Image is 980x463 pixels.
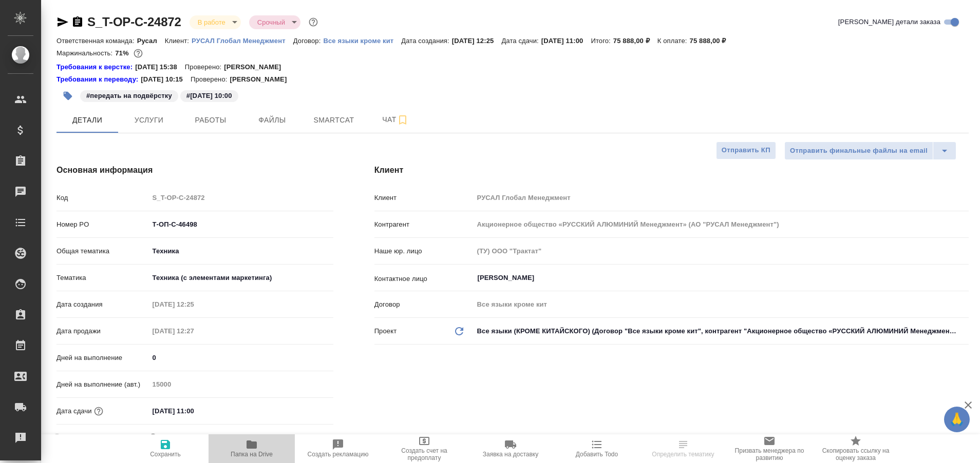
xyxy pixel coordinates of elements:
[149,350,333,365] input: ✎ Введи что-нибудь
[690,37,734,45] p: 75 888,00 ₽
[323,37,401,45] p: Все языки кроме кит
[149,377,333,392] input: Пустое поле
[374,246,474,256] p: Наше юр. лицо
[813,434,899,463] button: Скопировать ссылку на оценку заказа
[483,451,538,458] span: Заявка на доставку
[56,62,135,72] a: Требования к верстке:
[135,62,185,72] p: [DATE] 15:38
[944,407,970,432] button: 🙏
[374,219,474,230] p: Контрагент
[186,91,232,101] p: #[DATE] 10:00
[131,47,145,60] button: 18220.30 RUB;
[307,15,320,29] button: Доп статусы указывают на важность/срочность заказа
[149,269,333,287] div: Техника (с элементами маркетинга)
[726,434,813,463] button: Призвать менеджера по развитию
[295,434,381,463] button: Создать рекламацию
[309,114,359,127] span: Smartcat
[716,142,776,159] button: Отправить КП
[56,16,69,28] button: Скопировать ссылку для ЯМессенджера
[374,164,969,176] h4: Клиент
[56,246,149,256] p: Общая тематика
[474,190,969,205] input: Пустое поле
[249,15,300,29] div: В работе
[149,297,239,312] input: Пустое поле
[56,74,141,85] div: Нажми, чтобы открыть папку с инструкцией
[137,37,165,45] p: Русал
[124,114,174,127] span: Услуги
[467,434,554,463] button: Заявка на доставку
[784,142,956,160] div: split button
[56,299,149,310] p: Дата создания
[56,193,149,203] p: Код
[576,451,618,458] span: Добавить Todo
[71,16,84,28] button: Скопировать ссылку
[308,451,369,458] span: Создать рекламацию
[474,217,969,232] input: Пустое поле
[374,274,474,284] p: Контактное лицо
[87,15,181,29] a: S_T-OP-C-24872
[374,326,397,336] p: Проект
[838,17,940,27] span: [PERSON_NAME] детали заказа
[56,326,149,336] p: Дата продажи
[732,447,806,461] span: Призвать менеджера по развитию
[819,447,893,461] span: Скопировать ссылку на оценку заказа
[474,323,969,340] div: Все языки (КРОМЕ КИТАЙСКОГО) (Договор "Все языки кроме кит", контрагент "Акционерное общество «РУ...
[115,49,131,57] p: 71%
[149,404,239,418] input: ✎ Введи что-нибудь
[397,114,409,126] svg: Подписаться
[387,447,461,461] span: Создать счет на предоплату
[231,451,273,458] span: Папка на Drive
[149,324,239,338] input: Пустое поле
[474,244,969,258] input: Пустое поле
[554,434,640,463] button: Добавить Todo
[56,62,135,72] div: Нажми, чтобы открыть папку с инструкцией
[381,434,467,463] button: Создать счет на предоплату
[146,431,160,445] button: Выбери, если сб и вс нужно считать рабочими днями для выполнения заказа.
[293,37,324,45] p: Договор:
[591,37,613,45] p: Итого:
[150,451,181,458] span: Сохранить
[56,273,149,283] p: Тематика
[652,451,714,458] span: Определить тематику
[56,406,92,416] p: Дата сдачи
[374,299,474,310] p: Договор
[56,37,137,45] p: Ответственная команда:
[56,85,79,107] button: Добавить тэг
[192,37,293,45] p: РУСАЛ Глобал Менеджмент
[165,37,192,45] p: Клиент:
[179,91,239,99] span: 04.09.2025 10:00
[195,18,229,27] button: В работе
[122,434,209,463] button: Сохранить
[224,62,289,72] p: [PERSON_NAME]
[963,277,965,279] button: Open
[56,74,141,85] a: Требования к переводу:
[501,37,541,45] p: Дата сдачи:
[56,353,149,363] p: Дней на выполнение
[613,37,657,45] p: 75 888,00 ₽
[541,37,591,45] p: [DATE] 11:00
[948,409,966,430] span: 🙏
[186,114,235,127] span: Работы
[452,37,502,45] p: [DATE] 12:25
[209,434,295,463] button: Папка на Drive
[56,49,115,57] p: Маржинальность:
[149,190,333,205] input: Пустое поле
[784,142,933,160] button: Отправить финальные файлы на email
[71,433,139,443] span: Учитывать выходные
[191,74,230,85] p: Проверено:
[474,297,969,312] input: Пустое поле
[722,145,770,156] span: Отправить КП
[248,114,297,127] span: Файлы
[254,18,288,27] button: Срочный
[149,217,333,232] input: ✎ Введи что-нибудь
[63,114,112,127] span: Детали
[86,91,172,101] p: #передать на подвёрстку
[192,36,293,45] a: РУСАЛ Глобал Менеджмент
[323,36,401,45] a: Все языки кроме кит
[56,219,149,230] p: Номер PO
[640,434,726,463] button: Определить тематику
[657,37,690,45] p: К оплате:
[790,145,928,157] span: Отправить финальные файлы на email
[190,15,241,29] div: В работе
[56,379,149,390] p: Дней на выполнение (авт.)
